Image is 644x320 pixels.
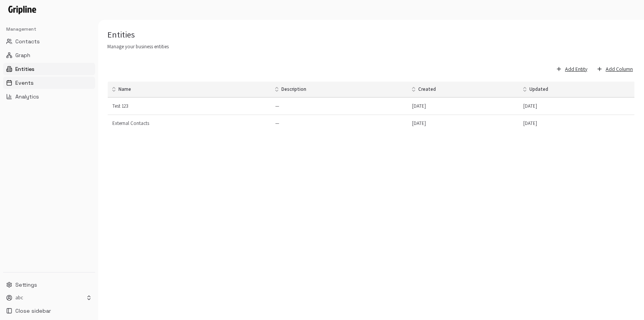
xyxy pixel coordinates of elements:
button: Graph [3,49,95,61]
p: External Contacts [112,120,149,127]
p: abc [15,294,23,302]
button: Events [3,77,95,89]
button: Add Entity [555,63,589,75]
div: Management [3,23,95,35]
span: Contacts [15,38,40,45]
p: Created [418,86,436,93]
img: Logo [6,2,38,16]
span: Analytics [15,93,39,100]
p: — [275,103,279,110]
p: Test 123 [112,103,128,110]
h5: Entities [107,29,169,40]
button: abc [3,292,95,303]
span: Events [15,79,34,87]
p: Description [281,86,306,93]
p: [DATE] [412,103,426,110]
p: [DATE] [412,120,426,127]
p: — [275,120,279,127]
p: [DATE] [523,103,537,110]
button: Close sidebar [3,305,95,317]
p: Manage your business entities [107,43,169,51]
button: Analytics [3,90,95,103]
span: Close sidebar [15,307,51,315]
span: Entities [15,65,34,73]
button: Settings [3,279,95,291]
span: Settings [15,281,37,289]
button: Toggle Sidebar [95,20,101,320]
p: Updated [529,86,548,93]
span: Graph [15,51,30,59]
p: Name [118,86,131,93]
p: [DATE] [523,120,537,127]
button: Contacts [3,35,95,48]
button: Add Column [595,63,635,75]
button: Entities [3,63,95,75]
